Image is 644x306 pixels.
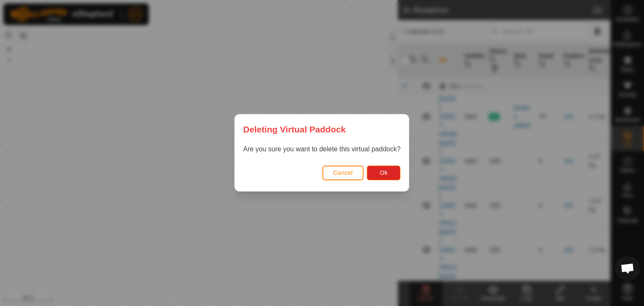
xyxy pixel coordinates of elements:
[367,166,401,180] button: Ok
[243,145,400,155] p: Are you sure you want to delete this virtual paddock?
[615,256,640,281] div: Open chat
[333,170,353,176] span: Cancel
[243,123,346,136] span: Deleting Virtual Paddock
[380,170,388,176] span: Ok
[322,166,364,180] button: Cancel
